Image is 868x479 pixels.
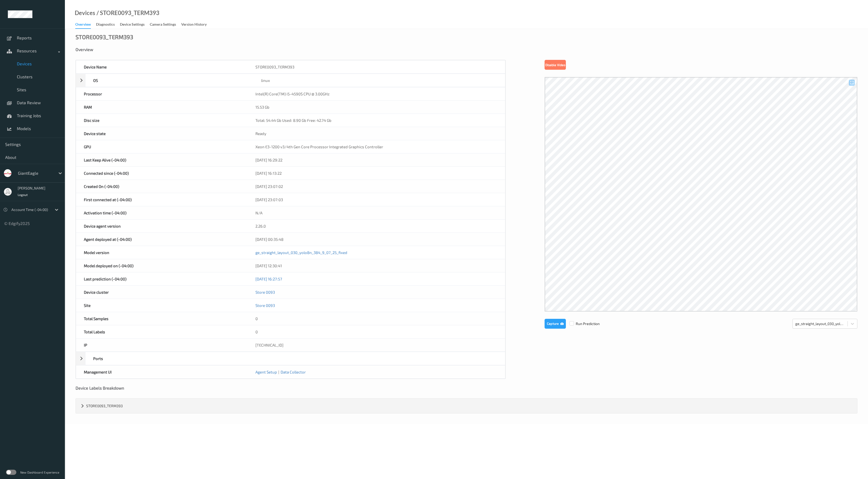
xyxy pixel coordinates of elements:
[248,87,505,100] div: Intel(R) Core(TM) i5-4590S CPU @ 3.00GHz
[75,21,96,29] a: Overview
[248,259,505,272] div: [DATE] 12:30:41
[76,325,248,338] div: Total Labels
[248,101,505,114] div: 15.53 Gb
[76,114,248,127] div: Disc size
[76,246,248,259] div: Model version
[76,220,248,233] div: Device agent version
[248,193,505,206] div: [DATE] 23:07:03
[76,60,248,73] div: Device Name
[248,206,505,219] div: N/A
[76,399,857,413] div: STORE0093_TERM393
[248,233,505,246] div: [DATE] 00:35:48
[76,299,248,312] div: Site
[76,272,248,285] div: Last prediction (-04:00)
[85,352,253,365] div: Ports
[75,22,91,29] div: Overview
[181,21,212,28] a: Version History
[76,140,248,153] div: GPU
[248,180,505,193] div: [DATE] 23:07:02
[181,22,207,28] div: Version History
[255,290,275,294] a: Store 0093
[248,167,505,180] div: [DATE] 16:13:22
[76,233,248,246] div: Agent deployed at (-04:00)
[96,22,115,28] div: Diagnostics
[76,259,248,272] div: Model deployed on (-04:00)
[76,127,248,140] div: Device state
[248,140,505,153] div: Xeon E3-1200 v3/4th Gen Core Processor Integrated Graphics Controller
[76,206,248,219] div: Activation time (-04:00)
[150,22,176,28] div: Camera Settings
[76,153,248,166] div: Last Keep Alive (-04:00)
[95,10,159,16] div: / STORE0093_TERM393
[255,303,275,308] a: Store 0093
[248,339,505,351] div: [TECHNICAL_ID]
[76,385,857,391] div: Device Labels Breakdown
[120,22,145,28] div: Device Settings
[248,60,505,73] div: STORE0093_TERM393
[255,250,347,255] a: ge_straight_layout_030_yolo8n_384_9_07_25_fixed
[76,47,857,52] div: Overview
[281,370,306,374] a: Data Collector
[277,370,281,374] span: |
[76,365,248,378] div: Management UI
[248,114,505,127] div: Total: 54.44 Gb Used: 8.90 Gb Free: 42.74 Gb
[255,370,277,374] a: Agent Setup
[545,319,566,329] button: Capture
[85,74,253,87] div: OS
[76,193,248,206] div: First connected at (-04:00)
[76,339,248,351] div: IP
[76,312,248,325] div: Total Samples
[76,286,248,299] div: Device cluster
[76,180,248,193] div: Created On (-04:00)
[150,21,181,28] a: Camera Settings
[120,21,150,28] a: Device Settings
[76,87,248,100] div: Processor
[76,74,505,87] div: OSlinux
[253,74,505,87] div: linux
[248,153,505,166] div: [DATE] 16:29:22
[248,127,505,140] div: Ready
[248,312,505,325] div: 0
[76,352,505,365] div: Ports
[545,60,566,70] button: Disable Video
[248,325,505,338] div: 0
[75,10,95,16] a: Devices
[76,101,248,114] div: RAM
[96,21,120,28] a: Diagnostics
[76,34,133,39] div: STORE0093_TERM393
[566,321,600,326] span: Run Prediction
[248,220,505,233] div: 2.26.0
[76,167,248,180] div: Connected since (-04:00)
[255,277,282,281] a: [DATE] 16:27:57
